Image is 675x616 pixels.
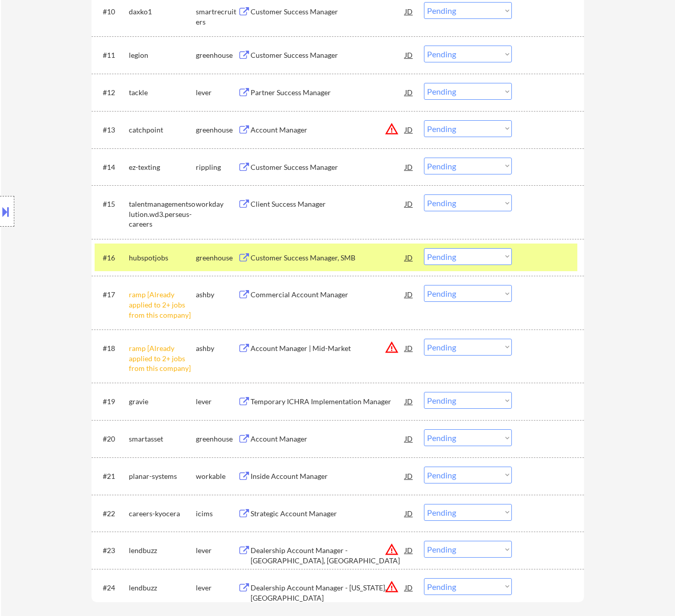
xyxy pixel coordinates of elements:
div: JD [404,578,414,597]
div: daxko1 [129,7,196,17]
div: #10 [103,7,121,17]
div: JD [404,504,414,522]
button: warning_amber [385,340,399,355]
div: Dealership Account Manager - [GEOGRAPHIC_DATA], [GEOGRAPHIC_DATA] [251,545,405,565]
div: #24 [103,583,121,593]
div: greenhouse [196,253,238,263]
div: ashby [196,343,238,354]
button: warning_amber [385,542,399,557]
div: #22 [103,509,121,519]
div: Partner Success Manager [251,87,405,98]
div: JD [404,2,414,20]
div: careers-kyocera [129,509,196,519]
div: JD [404,429,414,448]
div: JD [404,194,414,213]
div: greenhouse [196,434,238,444]
div: JD [404,120,414,139]
div: greenhouse [196,50,238,60]
div: #20 [103,434,121,444]
div: gravie [129,397,196,407]
div: lendbuzz [129,583,196,593]
div: smartrecruiters [196,7,238,27]
div: rippling [196,162,238,172]
div: #21 [103,471,121,481]
div: lever [196,545,238,556]
div: Dealership Account Manager - [US_STATE], [GEOGRAPHIC_DATA] [251,583,405,603]
div: Customer Success Manager [251,50,405,60]
div: lever [196,87,238,98]
div: Account Manager [251,125,405,135]
div: JD [404,541,414,559]
div: JD [404,158,414,176]
div: Customer Success Manager [251,162,405,172]
div: JD [404,83,414,101]
div: #11 [103,50,121,60]
div: Commercial Account Manager [251,290,405,300]
div: JD [404,467,414,485]
div: lever [196,583,238,593]
div: greenhouse [196,125,238,135]
div: JD [404,392,414,410]
div: workday [196,199,238,209]
button: warning_amber [385,122,399,136]
div: smartasset [129,434,196,444]
div: Account Manager | Mid-Market [251,343,405,354]
div: #23 [103,545,121,556]
div: icims [196,509,238,519]
div: workable [196,471,238,481]
div: JD [404,285,414,303]
div: #19 [103,397,121,407]
div: Client Success Manager [251,199,405,209]
div: JD [404,46,414,64]
div: Customer Success Manager [251,7,405,17]
div: Strategic Account Manager [251,509,405,519]
div: Inside Account Manager [251,471,405,481]
div: ashby [196,290,238,300]
div: lendbuzz [129,545,196,556]
div: JD [404,248,414,267]
div: lever [196,397,238,407]
button: warning_amber [385,580,399,594]
div: Customer Success Manager, SMB [251,253,405,263]
div: Temporary ICHRA Implementation Manager [251,397,405,407]
div: planar-systems [129,471,196,481]
div: legion [129,50,196,60]
div: Account Manager [251,434,405,444]
div: JD [404,339,414,357]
